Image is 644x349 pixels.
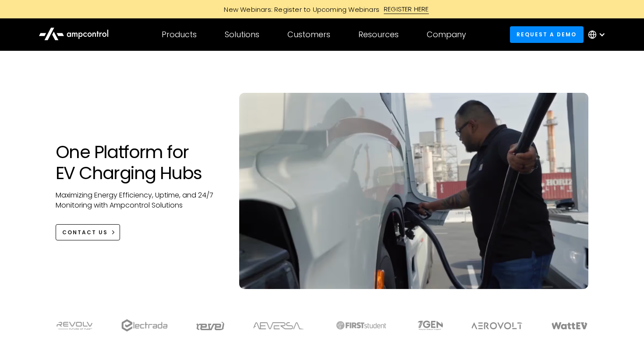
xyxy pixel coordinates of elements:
[56,224,120,240] a: CONTACT US
[121,319,167,331] img: electrada logo
[358,30,399,39] div: Resources
[56,141,222,183] h1: One Platform for EV Charging Hubs
[287,30,330,39] div: Customers
[162,30,197,39] div: Products
[225,30,259,39] div: Solutions
[427,30,466,39] div: Company
[510,26,584,42] a: Request a demo
[62,229,108,236] div: CONTACT US
[125,4,519,14] a: New Webinars: Register to Upcoming WebinarsREGISTER HERE
[384,4,429,14] div: REGISTER HERE
[551,322,588,329] img: WattEV logo
[471,322,523,329] img: Aerovolt Logo
[56,190,222,210] p: Maximizing Energy Efficiency, Uptime, and 24/7 Monitoring with Ampcontrol Solutions
[215,5,384,14] div: New Webinars: Register to Upcoming Webinars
